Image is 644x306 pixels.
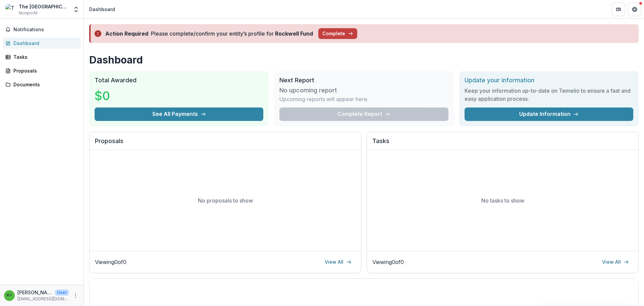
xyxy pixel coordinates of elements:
button: Get Help [628,3,641,16]
div: Documents [13,81,75,88]
button: See All Payments [95,107,263,121]
h2: Total Awarded [95,77,263,84]
p: Upcoming reports will appear here. [279,95,369,103]
a: Proposals [3,65,81,76]
div: Tasks [13,53,75,60]
p: No proposals to show [198,196,253,205]
img: The Montrose Center [5,4,16,15]
a: View All [321,257,356,267]
p: Viewing 0 of 0 [95,258,126,266]
p: [PERSON_NAME] <[EMAIL_ADDRESS][DOMAIN_NAME]> [17,289,52,296]
a: View All [598,257,633,267]
p: User [55,290,69,296]
nav: breadcrumb [87,4,118,14]
p: [EMAIL_ADDRESS][DOMAIN_NAME] [17,296,69,302]
div: The [GEOGRAPHIC_DATA] [19,3,69,10]
div: Dashboard [89,6,115,13]
button: Open entity switcher [71,3,81,16]
div: Dashboard [13,40,75,47]
strong: Rockwell Fund [275,30,313,37]
h2: Next Report [279,77,448,84]
h2: Proposals [95,137,356,150]
p: No tasks to show [481,196,524,205]
span: Nonprofit [19,10,38,16]
h3: Keep your information up-to-date on Temelio to ensure a fast and easy application process. [465,87,633,103]
button: Notifications [3,24,81,35]
button: Complete [318,28,357,39]
a: Dashboard [3,38,81,49]
h1: Dashboard [89,54,639,66]
p: Viewing 0 of 0 [372,258,404,266]
h2: Tasks [372,137,633,150]
a: Tasks [3,51,81,62]
span: Notifications [13,27,78,33]
h3: $0 [95,87,145,105]
h3: No upcoming report [279,87,337,94]
button: Partners [612,3,625,16]
div: Proposals [13,67,75,74]
div: Action Required [105,30,148,38]
button: More [71,292,79,300]
div: Kelly Nicholls <grants@montrosecenter.org> [7,293,12,298]
h2: Update your information [465,77,633,84]
a: Documents [3,79,81,90]
a: Update Information [465,107,633,121]
div: Please complete/confirm your entity’s profile for [151,30,313,38]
